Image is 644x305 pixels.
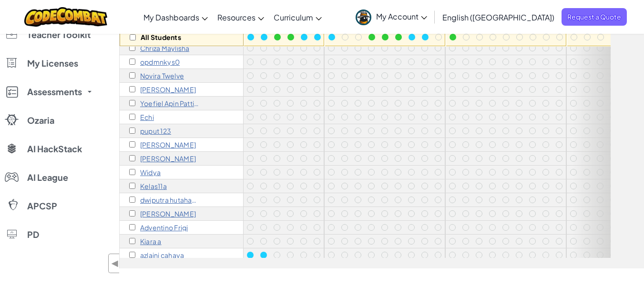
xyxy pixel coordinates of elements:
[562,8,627,26] a: Request a Quote
[24,7,108,27] img: CodeCombat logo
[27,116,54,125] span: Ozaria
[274,12,313,22] span: Curriculum
[140,155,196,162] p: Cerry Ervina
[140,99,200,107] p: Yoefiel Apin Pattinegara
[140,182,167,190] p: Kelas11a
[143,12,199,22] span: My Dashboards
[376,11,427,21] span: My Account
[269,4,327,30] a: Curriculum
[27,88,82,96] span: Assessments
[27,59,78,68] span: My Licenses
[140,86,196,93] p: Amelia_ Sari
[217,12,256,22] span: Resources
[140,113,154,121] p: Echi
[140,141,196,148] p: Rehan Irhab
[351,2,432,32] a: My Account
[140,251,184,259] p: azlaini cahaya
[27,30,91,39] span: Teacher Toolkit
[27,173,68,182] span: AI League
[213,4,269,30] a: Resources
[140,237,162,245] p: Kiara a
[356,10,371,25] img: avatar
[111,256,119,270] span: ◀
[141,33,181,41] p: All Students
[139,4,213,30] a: My Dashboards
[140,72,184,79] p: Novira Twelve
[140,168,161,176] p: Widya
[140,127,171,135] p: puput 123
[438,4,559,30] a: English ([GEOGRAPHIC_DATA])
[140,224,188,231] p: Adventino Frigi
[140,196,200,204] p: dwiputra hutahaean
[442,12,554,22] span: English ([GEOGRAPHIC_DATA])
[140,58,180,66] p: opdmnkys0
[27,145,82,153] span: AI HackStack
[140,44,189,52] p: Chriza Maylisha
[140,210,196,217] p: Chuchu Chuw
